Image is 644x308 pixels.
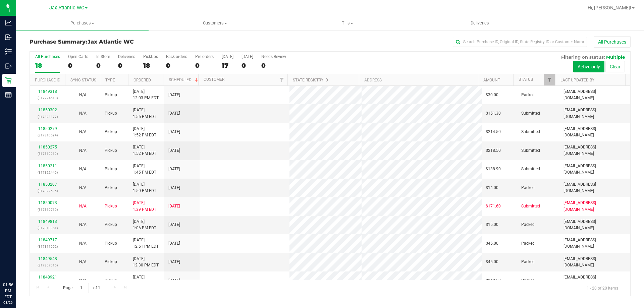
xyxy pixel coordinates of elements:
[79,278,87,283] span: Not Applicable
[5,34,12,41] inline-svg: Inbound
[414,16,546,30] a: Deliveries
[204,77,224,82] a: Customer
[222,54,233,59] div: [DATE]
[563,181,626,194] span: [EMAIL_ADDRESS][DOMAIN_NAME]
[133,256,159,268] span: [DATE] 12:30 PM EDT
[563,237,626,250] span: [EMAIL_ADDRESS][DOMAIN_NAME]
[34,188,61,194] p: (317322595)
[563,107,626,120] span: [EMAIL_ADDRESS][DOMAIN_NAME]
[521,147,540,154] span: Submitted
[521,129,540,135] span: Submitted
[486,166,501,172] span: $138.90
[149,16,281,30] a: Customers
[16,20,149,26] span: Purchases
[79,92,87,98] button: N/A
[35,54,60,59] div: All Purchases
[79,259,87,265] button: N/A
[16,16,149,30] a: Purchases
[79,148,87,153] span: Not Applicable
[105,166,117,172] span: Pickup
[133,144,156,157] span: [DATE] 1:52 PM EDT
[563,200,626,212] span: [EMAIL_ADDRESS][DOMAIN_NAME]
[519,77,533,82] a: Status
[79,241,87,246] span: Not Applicable
[133,163,156,176] span: [DATE] 1:45 PM EDT
[79,203,87,209] button: N/A
[133,200,156,212] span: [DATE] 1:39 PM EDT
[133,274,159,287] span: [DATE] 11:31 AM EDT
[49,5,84,11] span: Jax Atlantic WC
[605,61,625,72] button: Clear
[588,5,631,10] span: Hi, [PERSON_NAME]!
[70,78,96,82] a: Sync Status
[521,240,535,247] span: Packed
[105,147,117,154] span: Pickup
[7,254,27,274] iframe: Resource center
[594,36,631,48] button: All Purchases
[105,78,115,82] a: Type
[79,129,87,134] span: Not Applicable
[5,77,12,84] inline-svg: Retail
[486,129,501,135] span: $214.50
[68,62,88,69] div: 0
[521,185,535,191] span: Packed
[34,95,61,101] p: (317294618)
[38,164,57,168] a: 11850211
[79,147,87,154] button: N/A
[168,185,180,191] span: [DATE]
[79,240,87,247] button: N/A
[34,225,61,231] p: (317313851)
[105,185,117,191] span: Pickup
[241,54,253,59] div: [DATE]
[38,219,57,224] a: 11849813
[521,222,535,228] span: Packed
[143,54,158,59] div: PickUps
[521,203,540,209] span: Submitted
[581,283,624,293] span: 1 - 20 of 20 items
[486,240,498,247] span: $45.00
[34,206,61,213] p: (317310710)
[168,166,180,172] span: [DATE]
[96,62,110,69] div: 0
[79,222,87,227] span: Not Applicable
[521,259,535,265] span: Packed
[34,262,61,268] p: (317307016)
[34,243,61,250] p: (317311052)
[563,144,626,157] span: [EMAIL_ADDRESS][DOMAIN_NAME]
[133,78,151,82] a: Ordered
[38,182,57,187] a: 11850207
[195,54,214,59] div: Pre-orders
[5,63,12,69] inline-svg: Outbound
[105,259,117,265] span: Pickup
[168,129,180,135] span: [DATE]
[222,62,233,69] div: 17
[521,278,535,284] span: Packed
[168,278,180,284] span: [DATE]
[79,167,87,171] span: Not Applicable
[563,219,626,231] span: [EMAIL_ADDRESS][DOMAIN_NAME]
[57,283,106,293] span: Page of 1
[30,39,230,45] h3: Purchase Summary:
[35,62,60,69] div: 18
[293,78,328,82] a: State Registry ID
[169,77,199,82] a: Scheduled
[105,222,117,228] span: Pickup
[563,274,626,287] span: [EMAIL_ADDRESS][DOMAIN_NAME]
[133,88,159,101] span: [DATE] 12:03 PM EDT
[563,88,626,101] span: [EMAIL_ADDRESS][DOMAIN_NAME]
[34,150,61,157] p: (317319019)
[133,107,156,120] span: [DATE] 1:55 PM EDT
[118,62,135,69] div: 0
[486,110,501,117] span: $151.30
[88,39,134,45] span: Jax Atlantic WC
[168,222,180,228] span: [DATE]
[166,54,187,59] div: Back-orders
[38,89,57,94] a: 11849318
[606,54,625,60] span: Multiple
[563,126,626,138] span: [EMAIL_ADDRESS][DOMAIN_NAME]
[168,147,180,154] span: [DATE]
[486,203,501,209] span: $171.60
[34,114,61,120] p: (317323377)
[79,166,87,172] button: N/A
[281,20,413,26] span: Tills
